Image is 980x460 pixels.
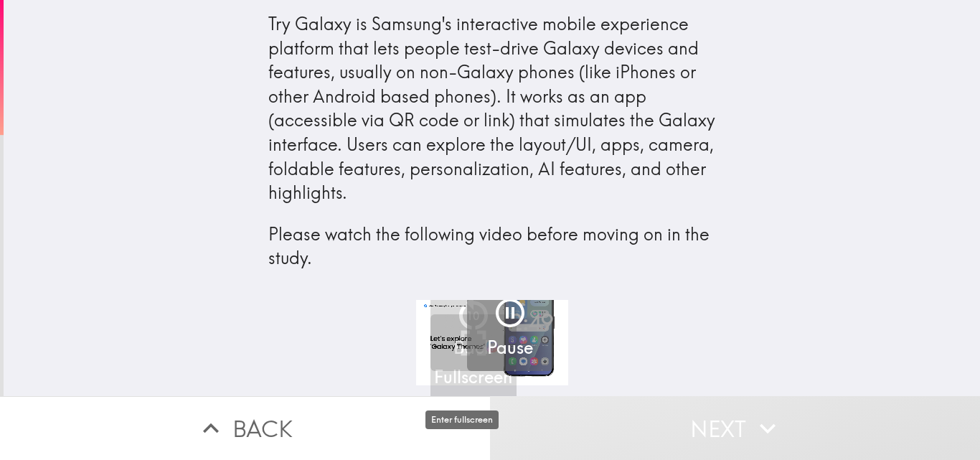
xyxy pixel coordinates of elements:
h5: Fullscreen [434,365,512,390]
p: Please watch the following video before moving on in the study. [268,222,716,271]
button: Pause [467,285,553,371]
h5: Pause [487,336,533,360]
div: Enter fullscreen [425,410,499,429]
h5: Back [453,336,493,360]
button: Next [490,396,980,460]
div: Try Galaxy is Samsung's interactive mobile experience platform that lets people test-drive Galaxy... [268,12,716,271]
button: 10Back [430,285,517,371]
p: 10 [466,308,479,324]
